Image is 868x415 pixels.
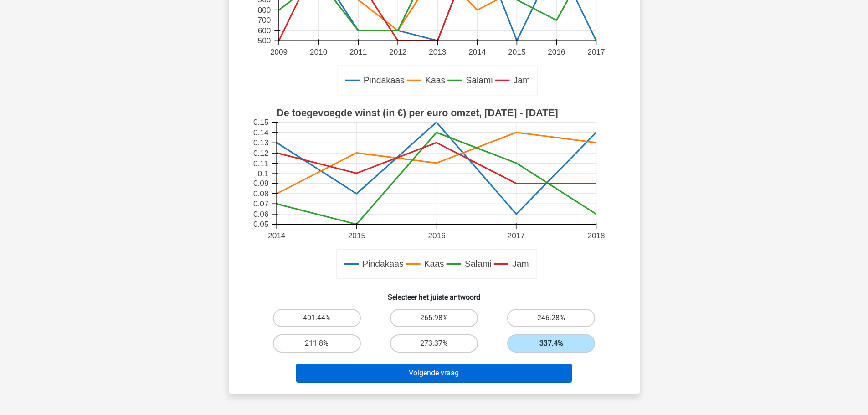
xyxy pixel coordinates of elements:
text: 0.13 [253,138,268,148]
text: 0.07 [253,199,268,208]
text: 0.09 [253,179,268,188]
text: 0.05 [253,220,268,229]
text: 2017 [587,47,605,56]
text: Salami [466,76,493,86]
text: 2010 [309,47,327,56]
text: Jam [513,76,530,86]
text: 2012 [389,47,406,56]
text: Kaas [425,76,445,86]
text: 2017 [507,231,524,240]
text: De toegevoegde winst (in €) per euro omzet, [DATE] - [DATE] [277,108,558,118]
h6: Selecteer het juiste antwoord [243,286,625,302]
label: 337.4% [507,334,595,353]
text: 2015 [348,231,365,240]
text: 600 [257,26,271,35]
label: 265.98% [390,309,478,327]
label: 246.28% [507,309,595,327]
text: 0.1 [257,169,268,178]
text: 2013 [429,47,446,56]
text: 0.12 [253,149,268,158]
text: 2016 [548,47,565,56]
label: 273.37% [390,334,478,353]
text: 0.11 [253,159,268,168]
text: 0.08 [253,189,268,198]
text: 700 [257,15,271,25]
text: 2016 [428,231,445,240]
text: 2018 [587,231,605,240]
text: 2009 [270,47,287,56]
text: 800 [257,5,271,15]
text: 0.06 [253,210,268,219]
text: Jam [512,259,529,269]
text: 0.15 [253,118,268,127]
text: 500 [257,36,271,46]
text: 0.14 [253,128,269,137]
label: 401.44% [273,309,361,327]
text: Kaas [424,259,444,269]
text: Salami [464,259,491,269]
text: Pindakaas [362,259,403,269]
label: 211.8% [273,334,361,353]
button: Volgende vraag [296,364,572,383]
text: 2014 [268,231,286,240]
text: 2015 [508,47,525,56]
text: 2014 [468,47,486,56]
text: Pindakaas [363,76,404,86]
text: 2011 [349,47,367,56]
